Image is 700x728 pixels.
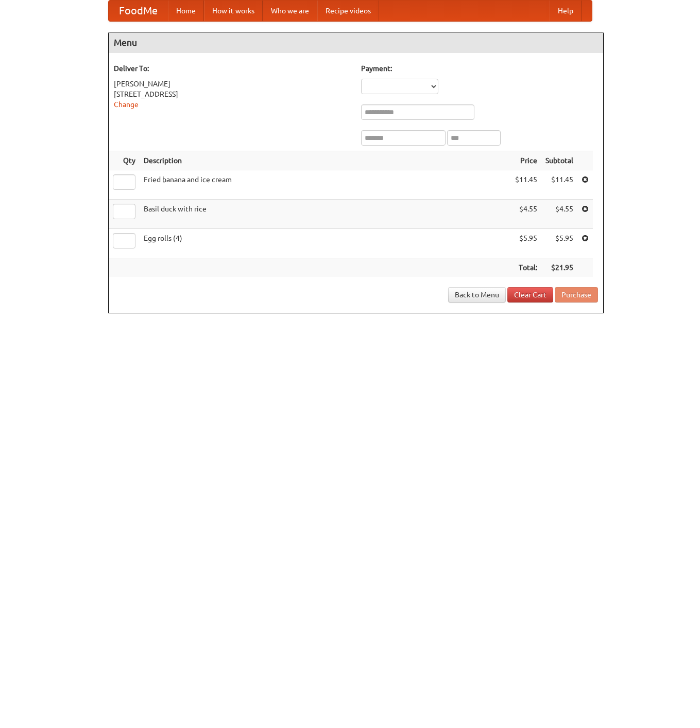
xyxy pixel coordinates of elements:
th: Total: [511,258,541,277]
a: Recipe videos [317,1,379,21]
a: FoodMe [109,1,168,21]
button: Purchase [555,287,598,303]
h5: Deliver To: [114,63,351,74]
td: $5.95 [511,229,541,258]
td: Fried banana and ice cream [140,170,511,200]
a: Who we are [263,1,317,21]
a: How it works [204,1,263,21]
th: Qty [109,151,140,170]
div: [PERSON_NAME] [114,79,351,89]
td: $11.45 [511,170,541,200]
td: $11.45 [541,170,577,200]
a: Home [168,1,204,21]
a: Back to Menu [448,287,506,303]
a: Help [550,1,582,21]
th: Price [511,151,541,170]
a: Clear Cart [507,287,553,303]
th: Subtotal [541,151,577,170]
td: $4.55 [541,200,577,229]
td: $5.95 [541,229,577,258]
td: Egg rolls (4) [140,229,511,258]
div: [STREET_ADDRESS] [114,89,351,99]
td: Basil duck with rice [140,200,511,229]
td: $4.55 [511,200,541,229]
th: $21.95 [541,258,577,277]
a: Change [114,100,139,109]
h5: Payment: [361,63,598,74]
th: Description [140,151,511,170]
h4: Menu [109,32,603,53]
